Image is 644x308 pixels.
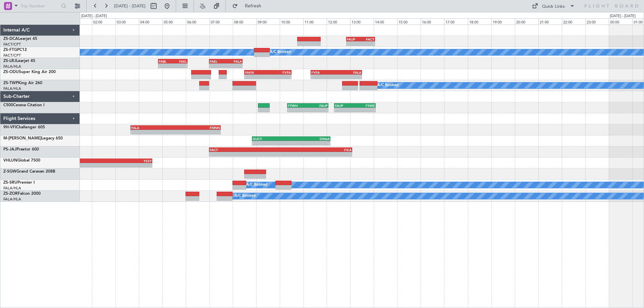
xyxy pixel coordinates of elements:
div: 07:00 [209,18,233,24]
span: ZS-ODU [3,70,19,74]
div: [DATE] - [DATE] [610,13,636,19]
div: 13:00 [350,18,374,24]
div: FAKN [245,70,268,74]
input: Trip Number [20,1,59,11]
a: ZS-LRJLearjet 45 [3,59,35,63]
span: ZS-DCA [3,37,18,41]
div: 21:00 [538,18,562,24]
div: 22:00 [562,18,585,24]
a: ZS-DCALearjet 45 [3,37,37,41]
div: - [268,75,290,79]
div: - [253,141,291,145]
span: PS-JAJ [3,147,16,151]
div: FYWH [288,104,308,108]
div: 10:00 [280,18,303,24]
div: FAEL [210,59,226,63]
div: 23:00 [585,18,609,24]
div: - [291,141,330,145]
div: 05:00 [162,18,186,24]
div: 20:00 [515,18,538,24]
div: 12:00 [327,18,350,24]
span: [DATE] - [DATE] [114,3,146,9]
span: ZS-ZOR [3,192,18,196]
a: FALA/HLA [3,64,21,69]
div: GUCY [253,137,291,141]
div: 04:00 [139,18,162,24]
div: 19:00 [491,18,515,24]
div: A/C Booked [234,191,256,201]
div: FABL [159,59,173,63]
div: - [131,130,176,134]
div: - [176,130,220,134]
a: C500Cessna Citation I [3,103,44,107]
div: A/C Booked [377,80,398,90]
div: FACT [210,148,280,152]
div: - [280,152,351,156]
span: Refresh [239,4,267,8]
div: FSIA [280,148,351,152]
div: FAEL [173,59,187,63]
div: - [210,152,280,156]
div: FAUP [335,104,355,108]
div: 00:00 [609,18,632,24]
a: ZS-ZORFalcon 2000 [3,192,41,196]
button: Refresh [229,1,269,11]
div: - [308,108,328,112]
div: FALA [226,59,242,63]
a: VHLUNGlobal 7500 [3,159,40,163]
a: ZS-TWPKing Air 260 [3,81,42,85]
span: ZS-SRU [3,181,17,185]
div: 14:00 [374,18,397,24]
div: 16:00 [421,18,444,24]
div: 02:00 [92,18,115,24]
span: C500 [3,103,13,107]
div: 17:00 [444,18,468,24]
div: - [173,64,187,68]
div: FALA [336,70,361,74]
div: 18:00 [468,18,491,24]
span: VHLUN [3,159,17,163]
div: FAUP [308,104,328,108]
div: FMNN [176,126,220,130]
div: FVFA [311,70,336,74]
a: 9H-VFIChallenger 605 [3,125,45,129]
div: 08:00 [233,18,256,24]
div: 15:00 [397,18,421,24]
div: FYWE [355,104,375,108]
div: - [159,64,173,68]
div: - [226,64,242,68]
button: Quick Links [529,1,578,11]
div: - [288,108,308,112]
a: PS-JAJPraetor 600 [3,147,39,151]
div: FALA [131,126,176,130]
div: A/C Booked [270,47,291,57]
div: [DATE] - [DATE] [81,13,107,19]
span: ZS-LRJ [3,59,16,63]
span: 9H-VFI [3,125,16,129]
div: - [210,64,226,68]
a: FALA/HLA [3,197,21,202]
a: ZS-SRUPremier I [3,181,35,185]
a: ZS-FTGPC12 [3,48,27,52]
div: A/C Booked [246,180,267,190]
span: M-[PERSON_NAME] [3,136,41,140]
a: M-[PERSON_NAME]Legacy 650 [3,136,63,140]
span: ZS-TWP [3,81,18,85]
div: - [335,108,355,112]
a: FALA/HLA [3,186,21,191]
span: Z-SGW [3,170,16,174]
div: - [311,75,336,79]
a: FACT/CPT [3,42,21,47]
div: 01:00 [68,18,92,24]
div: - [355,108,375,112]
div: - [336,75,361,79]
div: - [361,42,374,46]
div: DNAA [291,137,330,141]
a: FALA/HLA [3,86,21,91]
a: ZS-ODUSuper King Air 200 [3,70,56,74]
a: FACT/CPT [3,53,21,58]
div: - [245,75,268,79]
div: 03:00 [115,18,139,24]
a: Z-SGWGrand Caravan 208B [3,170,55,174]
div: Quick Links [542,3,565,10]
